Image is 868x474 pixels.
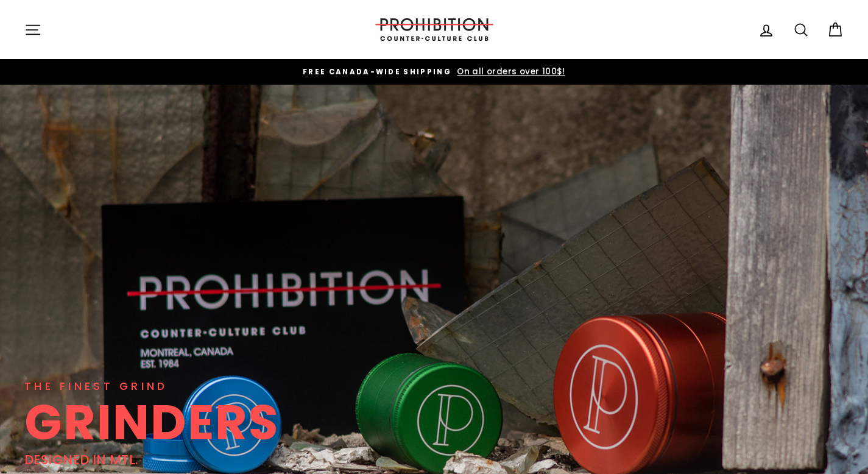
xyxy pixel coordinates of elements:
div: THE FINEST GRIND [24,378,168,395]
img: PROHIBITION COUNTER-CULTURE CLUB [373,18,495,41]
div: GRINDERS [24,398,279,447]
a: FREE CANADA-WIDE SHIPPING On all orders over 100$! [27,65,841,79]
span: On all orders over 100$! [454,66,565,77]
div: DESIGNED IN MTL. [24,450,138,470]
span: FREE CANADA-WIDE SHIPPING [303,67,451,77]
